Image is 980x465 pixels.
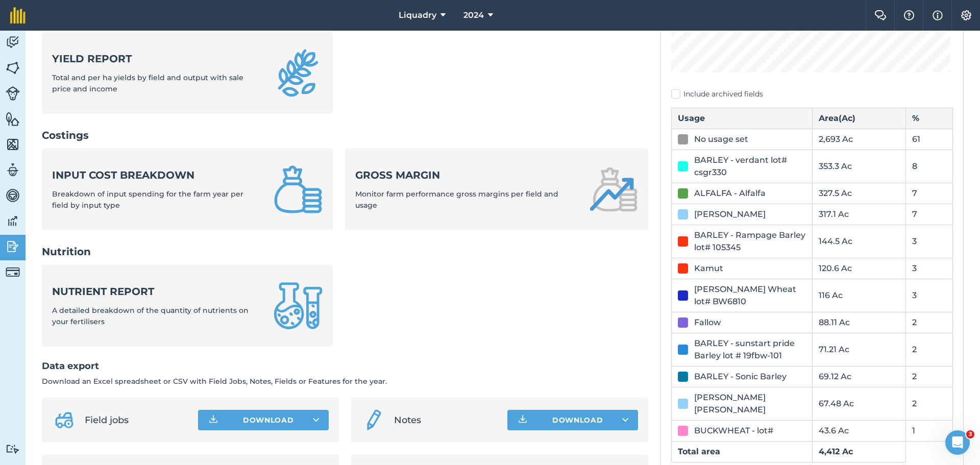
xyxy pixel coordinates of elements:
[812,258,906,279] td: 120.6 Ac
[819,447,853,456] strong: 4,412 Ac
[345,149,648,230] a: Gross marginMonitor farm performance gross margins per field and usage
[812,204,906,225] td: 317.1 Ac
[694,229,806,254] div: BARLEY - Rampage Barley lot# 105345
[42,376,648,387] p: Download an Excel spreadsheet or CSV with Field Jobs, Notes, Fields or Features for the year.
[507,410,638,430] button: Download
[678,447,720,456] strong: Total area
[355,189,558,210] span: Monitor farm performance gross margins per field and usage
[6,188,20,203] img: svg+xml;base64,PD94bWwgdmVyc2lvbj0iMS4wIiBlbmNvZGluZz0idXRmLTgiPz4KPCEtLSBHZW5lcmF0b3I6IEFkb2JlIE...
[812,279,906,312] td: 116 Ac
[694,391,806,416] div: [PERSON_NAME] [PERSON_NAME]
[874,10,887,20] img: Two speech bubbles overlapping with the left bubble in the forefront
[671,89,953,100] label: Include archived fields
[52,306,249,326] span: A detailed breakdown of the quantity of nutrients on your fertilisers
[6,162,20,178] img: svg+xml;base64,PD94bWwgdmVyc2lvbj0iMS4wIiBlbmNvZGluZz0idXRmLTgiPz4KPCEtLSBHZW5lcmF0b3I6IEFkb2JlIE...
[906,183,953,204] td: 7
[589,165,638,214] img: Gross margin
[906,366,953,387] td: 2
[42,149,333,230] a: Input cost breakdownBreakdown of input spending for the farm year per field by input type
[274,165,323,214] img: Input cost breakdown
[966,430,974,438] span: 3
[6,239,20,254] img: svg+xml;base64,PD94bWwgdmVyc2lvbj0iMS4wIiBlbmNvZGluZz0idXRmLTgiPz4KPCEtLSBHZW5lcmF0b3I6IEFkb2JlIE...
[361,408,386,432] img: svg+xml;base64,PD94bWwgdmVyc2lvbj0iMS4wIiBlbmNvZGluZz0idXRmLTgiPz4KPCEtLSBHZW5lcmF0b3I6IEFkb2JlIE...
[694,187,766,200] div: ALFALFA - Alfalfa
[85,413,190,427] span: Field jobs
[10,7,26,23] img: fieldmargin Logo
[355,168,577,182] strong: Gross margin
[812,333,906,366] td: 71.21 Ac
[52,73,243,93] span: Total and per ha yields by field and output with sale price and income
[694,208,766,221] div: [PERSON_NAME]
[42,265,333,347] a: Nutrient reportA detailed breakdown of the quantity of nutrients on your fertilisers
[694,337,806,362] div: BARLEY - sunstart pride Barley lot # 19fbw-101
[960,10,972,20] img: A cog icon
[812,387,906,420] td: 67.48 Ac
[672,108,813,129] th: Usage
[906,387,953,420] td: 2
[6,35,20,50] img: svg+xml;base64,PD94bWwgdmVyc2lvbj0iMS4wIiBlbmNvZGluZz0idXRmLTgiPz4KPCEtLSBHZW5lcmF0b3I6IEFkb2JlIE...
[812,108,906,129] th: Area ( Ac )
[812,129,906,150] td: 2,693 Ac
[906,258,953,279] td: 3
[52,189,243,210] span: Breakdown of input spending for the farm year per field by input type
[694,262,723,275] div: Kamut
[6,111,20,127] img: svg+xml;base64,PHN2ZyB4bWxucz0iaHR0cDovL3d3dy53My5vcmcvMjAwMC9zdmciIHdpZHRoPSI1NiIgaGVpZ2h0PSI2MC...
[906,420,953,441] td: 1
[906,312,953,333] td: 2
[694,283,806,308] div: [PERSON_NAME] Wheat lot# BW6810
[42,244,648,259] h2: Nutrition
[6,86,20,101] img: svg+xml;base64,PD94bWwgdmVyc2lvbj0iMS4wIiBlbmNvZGluZz0idXRmLTgiPz4KPCEtLSBHZW5lcmF0b3I6IEFkb2JlIE...
[198,410,329,430] button: Download
[6,137,20,152] img: svg+xml;base64,PHN2ZyB4bWxucz0iaHR0cDovL3d3dy53My5vcmcvMjAwMC9zdmciIHdpZHRoPSI1NiIgaGVpZ2h0PSI2MC...
[812,225,906,258] td: 144.5 Ac
[812,366,906,387] td: 69.12 Ac
[207,414,219,426] img: Download icon
[694,154,806,179] div: BARLEY - verdant lot# csgr330
[906,150,953,183] td: 8
[812,183,906,204] td: 327.5 Ac
[694,371,787,383] div: BARLEY - Sonic Barley
[812,312,906,333] td: 88.11 Ac
[274,281,323,330] img: Nutrient report
[52,168,261,182] strong: Input cost breakdown
[42,32,333,114] a: Yield reportTotal and per ha yields by field and output with sale price and income
[52,408,77,432] img: svg+xml;base64,PD94bWwgdmVyc2lvbj0iMS4wIiBlbmNvZGluZz0idXRmLTgiPz4KPCEtLSBHZW5lcmF0b3I6IEFkb2JlIE...
[906,204,953,225] td: 7
[694,316,721,329] div: Fallow
[6,60,20,76] img: svg+xml;base64,PHN2ZyB4bWxucz0iaHR0cDovL3d3dy53My5vcmcvMjAwMC9zdmciIHdpZHRoPSI1NiIgaGVpZ2h0PSI2MC...
[906,225,953,258] td: 3
[812,150,906,183] td: 353.3 Ac
[394,413,499,427] span: Notes
[274,48,323,97] img: Yield report
[6,265,20,279] img: svg+xml;base64,PD94bWwgdmVyc2lvbj0iMS4wIiBlbmNvZGluZz0idXRmLTgiPz4KPCEtLSBHZW5lcmF0b3I6IEFkb2JlIE...
[399,9,436,21] span: Liquadry
[933,9,943,21] img: svg+xml;base64,PHN2ZyB4bWxucz0iaHR0cDovL3d3dy53My5vcmcvMjAwMC9zdmciIHdpZHRoPSIxNyIgaGVpZ2h0PSIxNy...
[42,128,648,142] h2: Costings
[945,430,970,455] iframe: Intercom live chat
[6,213,20,229] img: svg+xml;base64,PD94bWwgdmVyc2lvbj0iMS4wIiBlbmNvZGluZz0idXRmLTgiPz4KPCEtLSBHZW5lcmF0b3I6IEFkb2JlIE...
[906,108,953,129] th: %
[906,279,953,312] td: 3
[694,133,748,145] div: No usage set
[903,10,915,20] img: A question mark icon
[906,333,953,366] td: 2
[463,9,484,21] span: 2024
[42,359,648,374] h2: Data export
[906,129,953,150] td: 61
[6,444,20,454] img: svg+xml;base64,PD94bWwgdmVyc2lvbj0iMS4wIiBlbmNvZGluZz0idXRmLTgiPz4KPCEtLSBHZW5lcmF0b3I6IEFkb2JlIE...
[517,414,529,426] img: Download icon
[812,420,906,441] td: 43.6 Ac
[52,284,261,299] strong: Nutrient report
[694,425,773,437] div: BUCKWHEAT - lot#
[52,52,261,66] strong: Yield report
